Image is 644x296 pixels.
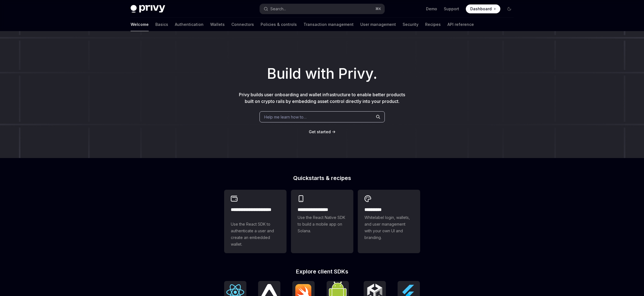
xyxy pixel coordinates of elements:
span: Dashboard [470,6,492,12]
h2: Explore client SDKs [224,269,420,274]
a: Authentication [175,18,204,31]
a: Policies & controls [261,18,297,31]
a: Security [403,18,418,31]
span: Help me learn how to… [264,114,307,120]
span: ⌘ K [375,7,381,11]
span: Use the React Native SDK to build a mobile app on Solana. [298,214,347,234]
button: Toggle dark mode [505,4,514,13]
span: Get started [309,129,331,134]
a: API reference [447,18,474,31]
a: Wallets [210,18,225,31]
a: Dashboard [466,4,500,13]
a: Connectors [231,18,254,31]
a: User management [360,18,396,31]
a: **** *****Whitelabel login, wallets, and user management with your own UI and branding. [358,190,420,253]
a: Demo [426,6,437,12]
h1: Build with Privy. [9,63,635,85]
a: Transaction management [303,18,354,31]
button: Search...⌘K [260,4,385,14]
a: Recipes [425,18,441,31]
a: Support [444,6,459,12]
span: Whitelabel login, wallets, and user management with your own UI and branding. [364,214,413,241]
div: Search... [270,6,286,12]
span: Privy builds user onboarding and wallet infrastructure to enable better products built on crypto ... [239,92,405,104]
a: **** **** **** ***Use the React Native SDK to build a mobile app on Solana. [291,190,353,253]
a: Welcome [131,18,149,31]
a: Get started [309,129,331,135]
span: Use the React SDK to authenticate a user and create an embedded wallet. [231,221,280,248]
img: dark logo [131,5,165,13]
h2: Quickstarts & recipes [224,175,420,181]
a: Basics [155,18,168,31]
